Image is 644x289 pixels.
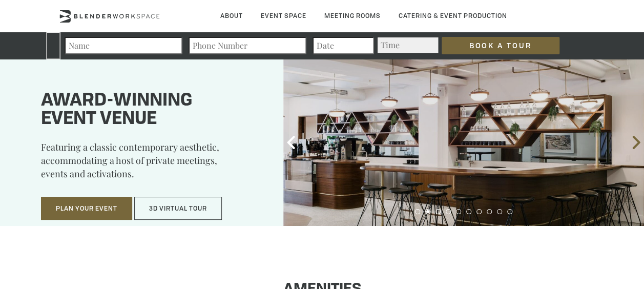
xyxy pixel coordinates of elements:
[442,37,559,54] input: Book a Tour
[41,197,132,220] button: Plan Your Event
[41,92,258,129] h1: Award-winning event venue
[313,37,374,54] input: Date
[65,37,182,54] input: Name
[134,197,222,220] button: 3D Virtual Tour
[41,140,258,188] p: Featuring a classic contemporary aesthetic, accommodating a host of private meetings, events and ...
[189,37,306,54] input: Phone Number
